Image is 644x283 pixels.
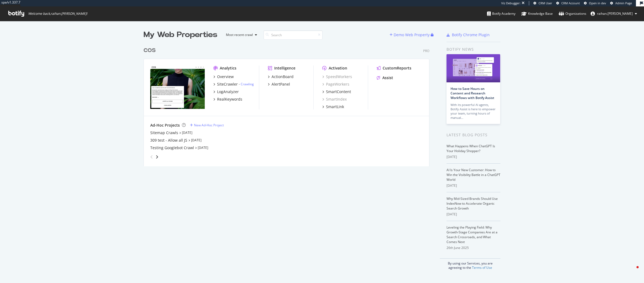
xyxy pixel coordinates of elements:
[589,1,606,5] span: Open in dev
[198,145,208,150] a: [DATE]
[423,49,429,53] div: Pro
[272,74,294,79] div: ActionBoard
[390,31,431,39] button: Demo Web Property
[447,168,500,182] a: AI Is Your New Customer: How to Win the Visibility Battle in a ChatGPT World
[217,82,238,87] div: SiteCrawler
[487,11,515,16] div: Botify Academy
[615,1,632,5] span: Admin Page
[626,265,639,278] iframe: Intercom live chat
[191,138,202,142] a: [DATE]
[268,74,294,79] a: ActionBoard
[217,89,239,94] div: LogAnalyzer
[213,97,242,102] a: RealKeywords
[539,1,552,5] span: CRM User
[148,153,155,161] div: angle-left
[584,1,606,5] a: Open in dev
[451,103,496,120] div: With its powerful AI agents, Botify Assist is here to empower your team, turning hours of manual…
[329,65,347,71] div: Activation
[322,74,352,79] a: SpeedWorkers
[144,30,217,40] div: My Web Properties
[447,183,500,188] div: [DATE]
[144,47,158,54] a: COS
[220,65,236,71] div: Analytics
[561,1,580,5] span: CRM Account
[452,32,490,38] div: Botify Chrome Plugin
[322,104,344,109] a: SmartLink
[144,47,156,54] div: COS
[190,123,224,127] a: New Ad-Hoc Project
[440,258,500,270] div: By using our Services, you are agreeing to the
[226,33,253,36] div: Most recent crawl
[447,144,495,153] a: What Happens When ChatGPT Is Your Holiday Shopper?
[559,11,586,16] div: Organizations
[447,32,490,38] a: Botify Chrome Plugin
[447,54,500,82] img: How to Save Hours on Content and Research Workflows with Botify Assist
[272,82,290,87] div: AlertPanel
[377,65,411,71] a: CustomReports
[155,154,159,160] div: angle-right
[447,245,500,250] div: 26th June 2025
[222,31,259,39] button: Most recent crawl
[182,130,192,135] a: [DATE]
[382,75,393,80] div: Assist
[521,6,553,21] a: Knowledge Base
[377,75,393,80] a: Assist
[521,11,553,16] div: Knowledge Base
[150,138,187,143] a: 309 test - Allow all JS
[559,6,586,21] a: Organizations
[217,74,234,79] div: Overview
[472,265,492,270] a: Terms of Use
[447,155,500,159] div: [DATE]
[447,46,500,52] div: Botify news
[322,89,351,94] a: SmartContent
[487,6,515,21] a: Botify Academy
[447,225,497,244] a: Leveling the Playing Field: Why Growth-Stage Companies Are at a Search Crossroads, and What Comes...
[533,1,552,5] a: CRM User
[239,82,254,86] div: -
[610,1,632,5] a: Admin Page
[451,86,494,100] a: How to Save Hours on Content and Research Workflows with Botify Assist
[213,82,254,87] a: SiteCrawler- Crawling
[447,212,500,217] div: [DATE]
[217,97,242,102] div: RealKeywords
[241,82,254,86] a: Crawling
[322,97,347,102] a: SmartIndex
[322,82,349,87] a: PageWorkers
[597,11,633,16] span: raihan.ahmed
[264,30,323,40] input: Search
[390,32,431,37] a: Demo Web Property
[213,74,234,79] a: Overview
[194,123,224,127] div: New Ad-Hoc Project
[144,40,434,166] div: grid
[383,65,411,71] div: CustomReports
[586,9,641,18] button: raihan.[PERSON_NAME]
[394,32,430,38] div: Demo Web Property
[150,65,205,109] img: https://www.cosstores.com
[150,145,194,150] a: Testing Googlebot Crawl
[213,89,239,94] a: LogAnalyzer
[150,123,180,128] div: Ad-Hoc Projects
[274,65,295,71] div: Intelligence
[447,132,500,138] div: Latest Blog Posts
[556,1,580,5] a: CRM Account
[150,130,178,135] a: Sitemap Crawls
[326,89,351,94] div: SmartContent
[447,196,498,211] a: Why Mid-Sized Brands Should Use IndexNow to Accelerate Organic Search Growth
[501,1,521,5] div: Viz Debugger:
[28,12,87,16] span: Welcome back, raihan.[PERSON_NAME] !
[326,104,344,109] div: SmartLink
[268,82,290,87] a: AlertPanel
